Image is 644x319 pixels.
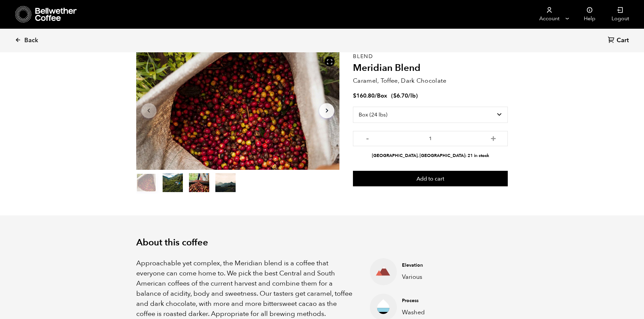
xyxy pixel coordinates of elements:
h2: Meridian Blend [353,62,508,74]
span: $ [393,92,397,100]
button: + [489,134,498,141]
bdi: 160.80 [353,92,375,100]
p: Caramel, Toffee, Dark Chocolate [353,76,508,85]
span: /lb [408,92,416,100]
h4: Elevation [402,262,497,269]
h4: Process [402,297,497,304]
button: - [363,134,372,141]
a: Cart [608,36,630,45]
span: Back [24,36,38,45]
button: Add to cart [353,171,508,186]
p: Washed [402,308,497,317]
bdi: 6.70 [393,92,408,100]
li: [GEOGRAPHIC_DATA], [GEOGRAPHIC_DATA]: 21 in stock [353,153,508,159]
h2: About this coffee [136,237,508,248]
p: Various [402,272,497,282]
span: Box [377,92,387,100]
span: $ [353,92,356,100]
p: Approachable yet complex, the Meridian blend is a coffee that everyone can come home to. We pick ... [136,258,353,319]
span: Cart [617,36,629,45]
span: ( ) [391,92,418,100]
span: / [375,92,377,100]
